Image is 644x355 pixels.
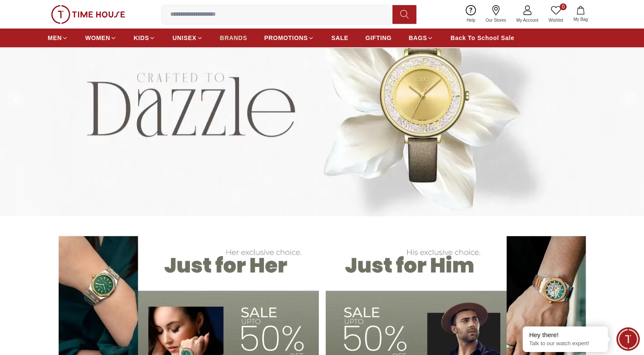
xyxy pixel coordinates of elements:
a: KIDS [134,30,155,46]
a: GIFTING [365,30,392,46]
a: WOMEN [85,30,117,46]
span: WOMEN [85,34,110,42]
span: PROMOTIONS [264,34,308,42]
a: 0Wishlist [544,3,568,25]
p: Talk to our watch expert! [529,340,601,347]
a: Help [461,3,481,25]
div: Hey there! [529,331,601,339]
span: UNISEX [172,34,196,42]
span: Back To School Sale [450,34,514,42]
img: ... [51,5,125,24]
a: SALE [331,30,348,46]
span: My Bag [570,16,591,23]
span: KIDS [134,34,149,42]
span: SALE [331,34,348,42]
span: My Account [513,17,542,23]
button: My Bag [568,4,593,24]
span: GIFTING [365,34,392,42]
a: BRANDS [220,30,247,46]
span: 0 [560,3,567,10]
span: BAGS [409,34,427,42]
span: MEN [48,34,62,42]
span: BRANDS [220,34,247,42]
a: MEN [48,30,68,46]
span: Our Stores [482,17,509,23]
a: Back To School Sale [450,30,514,46]
a: PROMOTIONS [264,30,315,46]
a: Our Stores [481,3,511,25]
span: Wishlist [545,17,567,23]
div: Chat Widget [616,327,640,351]
a: BAGS [409,30,433,46]
span: Help [463,17,479,23]
a: UNISEX [172,30,203,46]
